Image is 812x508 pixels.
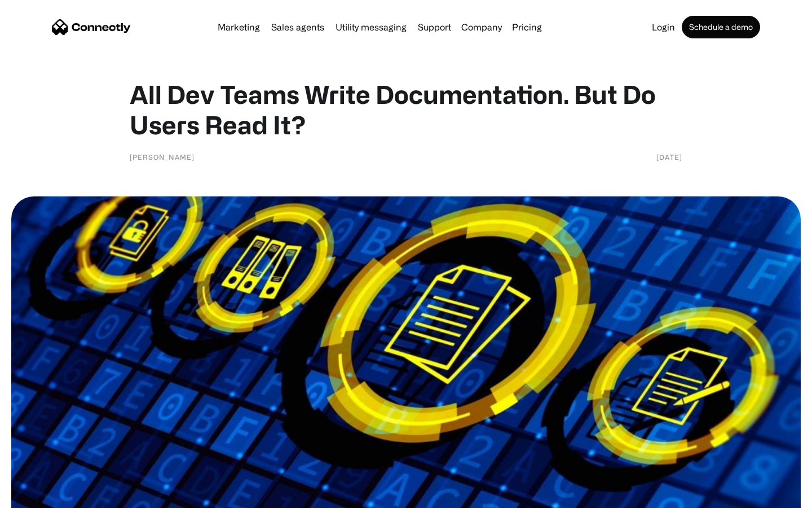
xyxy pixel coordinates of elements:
[413,23,456,32] a: Support
[11,488,68,504] aside: Language selected: English
[213,23,264,32] a: Marketing
[458,19,505,35] div: Company
[507,23,546,32] a: Pricing
[130,151,195,163] div: [PERSON_NAME]
[130,79,682,140] h1: All Dev Teams Write Documentation. But Do Users Read It?
[267,23,329,32] a: Sales agents
[461,19,502,35] div: Company
[656,151,682,163] div: [DATE]
[23,488,68,504] ul: Language list
[331,23,411,32] a: Utility messaging
[647,23,679,32] a: Login
[52,19,131,36] a: home
[682,16,760,38] a: Schedule a demo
